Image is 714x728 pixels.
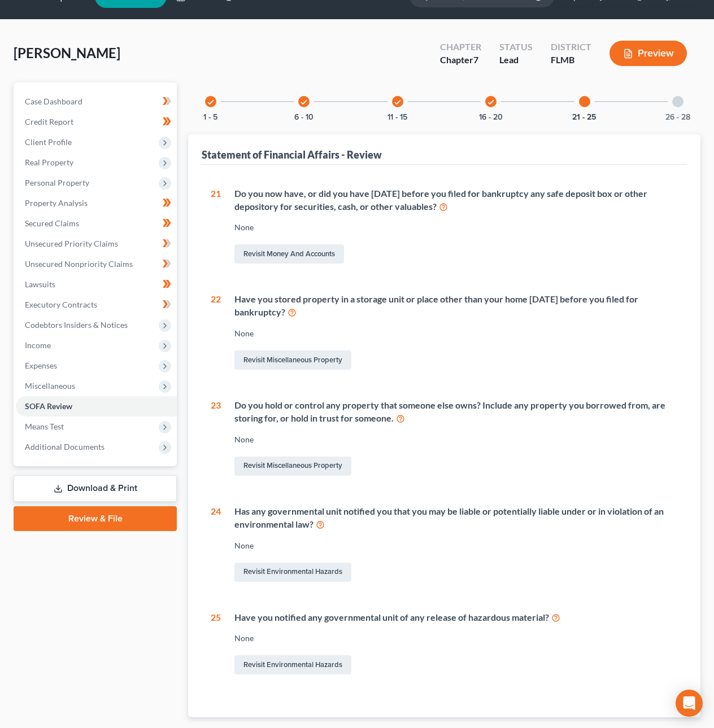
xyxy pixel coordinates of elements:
button: 11 - 15 [388,113,407,121]
span: Executory Contracts [25,300,97,309]
a: Revisit Miscellaneous Property [234,350,351,370]
div: Chapter [440,41,481,54]
span: SOFA Review [25,401,72,411]
div: Chapter [440,54,481,67]
i: check [300,98,308,106]
span: Secured Claims [25,218,79,228]
div: None [234,633,678,644]
span: Credit Report [25,117,73,126]
a: Executory Contracts [16,295,177,315]
a: Download & Print [14,475,177,502]
span: Additional Documents [25,442,105,451]
button: Preview [609,41,687,66]
div: Do you now have, or did you have [DATE] before you filed for bankruptcy any safe deposit box or o... [234,187,678,213]
span: [PERSON_NAME] [14,45,120,61]
div: None [234,434,678,445]
span: Unsecured Priority Claims [25,239,118,248]
span: Codebtors Insiders & Notices [25,320,128,330]
div: Have you notified any governmental unit of any release of hazardous material? [234,611,678,624]
div: Open Intercom Messenger [676,690,703,717]
a: Revisit Environmental Hazards [234,563,351,582]
div: Do you hold or control any property that someone else owns? Include any property you borrowed fro... [234,399,678,425]
i: check [394,98,402,106]
a: Property Analysis [16,193,177,213]
span: Means Test [25,422,64,431]
div: None [234,540,678,551]
a: Lawsuits [16,274,177,295]
span: Income [25,340,51,350]
span: Unsecured Nonpriority Claims [25,259,133,269]
div: 24 [211,505,221,584]
div: Have you stored property in a storage unit or place other than your home [DATE] before you filed ... [234,293,678,319]
i: check [207,98,215,106]
a: Review & File [14,506,177,531]
span: Client Profile [25,137,72,147]
div: 23 [211,399,221,478]
button: 26 - 28 [665,113,690,121]
a: Revisit Environmental Hazards [234,655,351,674]
span: Expenses [25,361,57,370]
i: check [487,98,495,106]
span: 7 [473,54,478,65]
span: Case Dashboard [25,97,82,106]
div: FLMB [551,54,591,67]
a: Case Dashboard [16,91,177,112]
a: Credit Report [16,112,177,132]
div: None [234,222,678,233]
span: Personal Property [25,178,89,187]
a: Revisit Money and Accounts [234,244,344,264]
a: SOFA Review [16,396,177,416]
span: Lawsuits [25,279,55,289]
div: District [551,41,591,54]
button: 1 - 5 [203,113,217,121]
button: 6 - 10 [294,113,314,121]
div: Has any governmental unit notified you that you may be liable or potentially liable under or in v... [234,505,678,531]
button: 16 - 20 [479,113,503,121]
div: None [234,328,678,339]
span: Miscellaneous [25,381,75,391]
div: 22 [211,293,221,372]
div: 21 [211,187,221,266]
a: Revisit Miscellaneous Property [234,457,351,476]
div: 25 [211,611,221,677]
button: 21 - 25 [572,113,597,121]
span: Real Property [25,157,73,167]
a: Unsecured Nonpriority Claims [16,254,177,274]
span: Property Analysis [25,198,88,208]
div: Lead [499,54,533,67]
div: Status [499,41,533,54]
a: Secured Claims [16,213,177,234]
div: Statement of Financial Affairs - Review [202,148,382,161]
a: Unsecured Priority Claims [16,234,177,254]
